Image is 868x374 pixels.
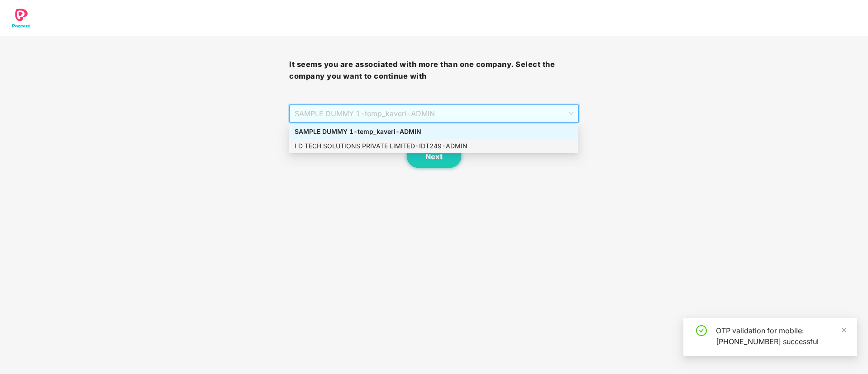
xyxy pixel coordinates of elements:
[425,152,443,161] span: Next
[289,59,578,82] h3: It seems you are associated with more than one company. Select the company you want to continue with
[295,127,573,137] div: SAMPLE DUMMY 1 - temp_kaveri - ADMIN
[407,145,461,168] button: Next
[295,141,573,151] div: I D TECH SOLUTIONS PRIVATE LIMITED - IDT249 - ADMIN
[696,325,707,336] span: check-circle
[841,327,847,333] span: close
[295,105,573,122] span: SAMPLE DUMMY 1 - temp_kaveri - ADMIN
[716,325,846,347] div: OTP validation for mobile: [PHONE_NUMBER] successful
